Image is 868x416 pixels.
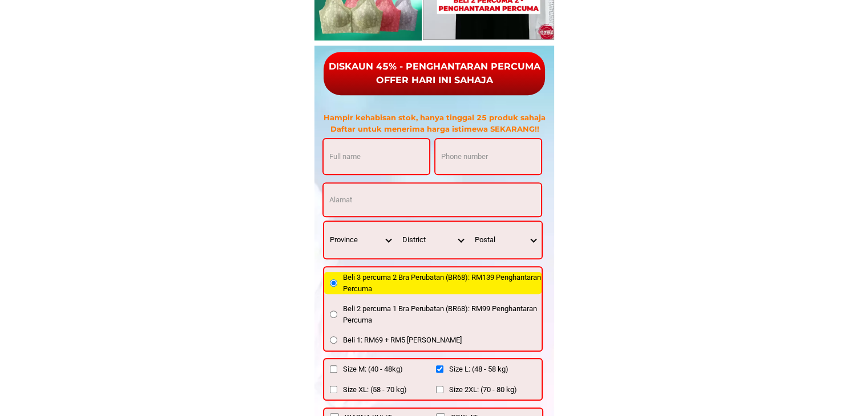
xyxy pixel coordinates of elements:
input: Beli 1: RM69 + RM5 [PERSON_NAME] [330,336,337,344]
input: Size M: (40 - 48kg) [330,365,337,373]
span: Beli 1: RM69 + RM5 [PERSON_NAME] [343,335,462,346]
input: Size L: (48 - 58 kg) [436,365,443,373]
div: DISKAUN 45% - PENGHANTARAN PERCUMA [312,59,555,74]
span: Size XL: (58 - 70 kg) [343,384,407,395]
select: Select district [397,222,469,258]
span: Beli 3 percuma 2 Bra Perubatan (BR68): RM139 Penghantaran Percuma [343,272,542,294]
span: Size L: (48 - 58 kg) [449,364,508,375]
select: Select postal code [469,222,542,258]
div: OFFER HARI INI SAHAJA [312,74,555,88]
input: Input full_name [324,139,429,174]
h3: Hampir kehabisan stok, hanya tinggal 25 produk sahaja Daftar untuk menerima harga istimewa SEKARA... [318,112,551,134]
span: Size M: (40 - 48kg) [343,364,403,375]
span: Size 2XL: (70 - 80 kg) [449,384,517,395]
input: Input phone_number [435,139,541,174]
input: Beli 2 percuma 1 Bra Perubatan (BR68): RM99 Penghantaran Percuma [330,311,337,318]
input: Beli 3 percuma 2 Bra Perubatan (BR68): RM139 Penghantaran Percuma [330,279,337,287]
select: Select province [324,222,397,258]
input: Size 2XL: (70 - 80 kg) [436,386,443,393]
input: Size XL: (58 - 70 kg) [330,386,337,393]
input: Input address [324,183,541,216]
span: Beli 2 percuma 1 Bra Perubatan (BR68): RM99 Penghantaran Percuma [343,303,542,325]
